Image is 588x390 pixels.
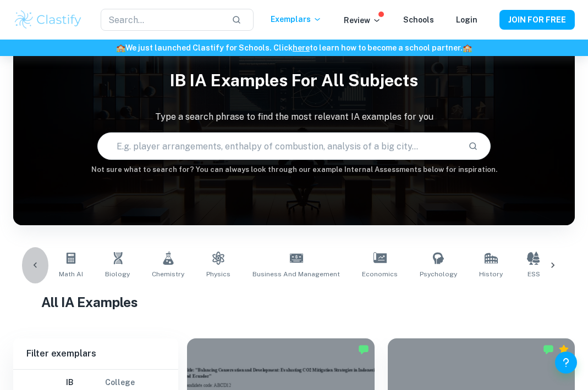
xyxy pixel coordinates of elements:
[293,43,310,52] a: here
[558,344,569,355] div: Premium
[499,10,575,30] button: JOIN FOR FREE
[543,344,554,355] img: Marked
[116,43,125,52] span: 🏫
[420,269,457,279] span: Psychology
[206,269,230,279] span: Physics
[13,164,575,175] h6: Not sure what to search for? You can always look through our example Internal Assessments below f...
[463,43,472,52] span: 🏫
[362,269,398,279] span: Economics
[13,64,575,97] h1: IB IA examples for all subjects
[271,13,322,25] p: Exemplars
[479,269,503,279] span: History
[456,15,477,24] a: Login
[98,131,459,161] input: E.g. player arrangements, enthalpy of combustion, analysis of a big city...
[13,9,83,31] img: Clastify logo
[101,9,223,31] input: Search...
[152,269,184,279] span: Chemistry
[13,338,178,369] h6: Filter exemplars
[464,137,482,155] button: Search
[252,269,340,279] span: Business and Management
[344,14,381,26] p: Review
[13,110,575,124] p: Type a search phrase to find the most relevant IA examples for you
[59,269,83,279] span: Math AI
[105,269,130,279] span: Biology
[41,292,547,312] h1: All IA Examples
[555,352,577,374] button: Help and Feedback
[358,344,369,355] img: Marked
[527,269,540,279] span: ESS
[403,15,434,24] a: Schools
[2,42,586,54] h6: We just launched Clastify for Schools. Click to learn how to become a school partner.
